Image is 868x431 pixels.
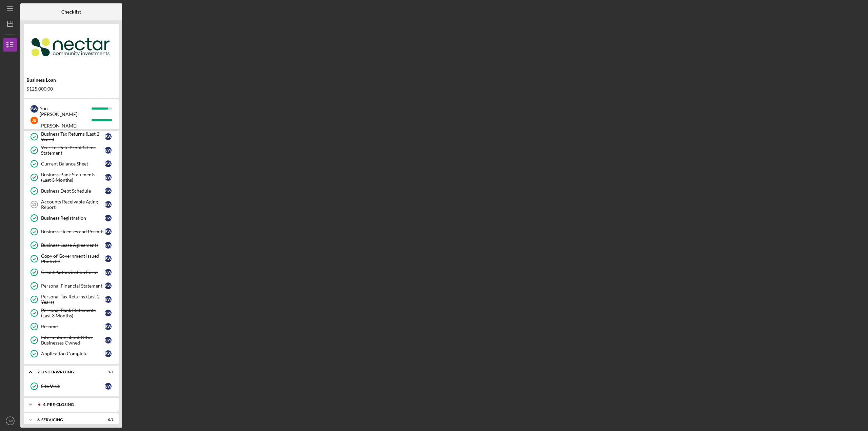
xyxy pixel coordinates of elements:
[105,269,112,276] div: B W
[31,117,38,124] div: J B
[32,202,36,207] tspan: 13
[41,131,105,142] div: Business Tax Returns (Last 2 Years)
[41,242,105,248] div: Business Lease Agreements
[26,86,116,92] div: $125,000.00
[24,27,119,68] img: Product logo
[41,294,105,305] div: Personal Tax Returns (Last 2 Years)
[3,414,17,428] button: BW
[41,270,105,275] div: Credit Authorization Form
[41,335,105,346] div: Information about Other Businesses Owned
[105,310,112,316] div: B W
[105,188,112,194] div: B W
[105,147,112,154] div: B W
[105,215,112,221] div: B W
[40,103,92,114] div: You
[105,282,112,289] div: B W
[37,370,97,374] div: 2. Underwriting
[105,133,112,140] div: B W
[27,171,115,184] a: Business Bank Statements (Last 3 Months)BW
[41,229,105,234] div: Business Licenses and Permits
[61,9,81,15] b: Checklist
[27,211,115,225] a: Business RegistrationBW
[43,403,110,407] div: 4. Pre-Closing
[27,130,115,143] a: Business Tax Returns (Last 2 Years)BW
[105,323,112,330] div: B W
[105,160,112,167] div: B W
[105,174,112,181] div: B W
[27,157,115,171] a: Current Balance SheetBW
[41,384,105,389] div: Site Visit
[41,308,105,318] div: Personal Bank Statements (Last 3 Months)
[27,333,115,347] a: Information about Other Businesses OwnedBW
[41,172,105,183] div: Business Bank Statements (Last 3 Months)
[27,238,115,252] a: Business Lease AgreementsBW
[105,296,112,303] div: B W
[40,109,92,132] div: [PERSON_NAME] [PERSON_NAME]
[27,320,115,333] a: ResumeBW
[41,161,105,166] div: Current Balance Sheet
[27,379,115,393] a: Site VisitBW
[41,145,105,156] div: Year-to-Date Profit & Loss Statement
[7,419,13,423] text: BW
[41,199,105,210] div: Accounts Receivable Aging Report
[41,188,105,194] div: Business Debt Schedule
[105,337,112,344] div: B W
[27,266,115,279] a: Credit Authorization FormBW
[105,201,112,208] div: B W
[27,143,115,157] a: Year-to-Date Profit & Loss StatementBW
[41,324,105,329] div: Resume
[41,253,105,264] div: Copy of Government Issued Photo ID
[27,347,115,360] a: Application CompleteBW
[105,383,112,390] div: B W
[27,252,115,266] a: Copy of Government Issued Photo IDBW
[27,306,115,320] a: Personal Bank Statements (Last 3 Months)BW
[27,225,115,238] a: Business Licenses and PermitsBW
[41,283,105,289] div: Personal Financial Statement
[41,215,105,221] div: Business Registration
[27,198,115,211] a: 13Accounts Receivable Aging ReportBW
[41,351,105,356] div: Application Complete
[101,418,114,422] div: 0 / 1
[105,350,112,357] div: B W
[27,293,115,306] a: Personal Tax Returns (Last 2 Years)BW
[31,105,38,113] div: B W
[105,255,112,262] div: B W
[105,228,112,235] div: B W
[27,184,115,198] a: Business Debt ScheduleBW
[27,279,115,293] a: Personal Financial StatementBW
[26,77,116,83] div: Business Loan
[101,370,114,374] div: 1 / 1
[37,418,97,422] div: 6. Servicing
[105,242,112,249] div: B W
